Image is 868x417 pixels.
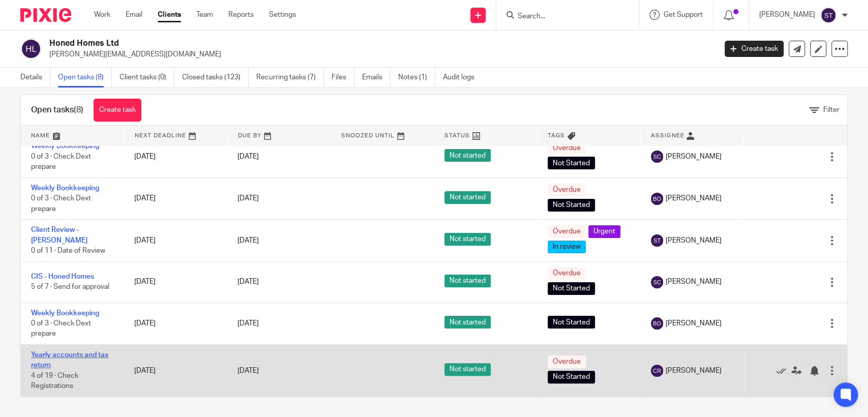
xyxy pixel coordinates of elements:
img: svg%3E [651,234,663,247]
span: In review [548,241,586,253]
a: Email [126,10,142,20]
span: Not started [444,233,491,246]
a: Recurring tasks (7) [256,68,324,87]
span: Overdue [548,225,586,238]
a: Open tasks (8) [58,68,112,87]
span: Overdue [548,267,586,280]
span: [PERSON_NAME] [666,277,722,287]
span: [DATE] [237,195,259,202]
span: 5 of 7 · Send for approval [31,284,109,291]
span: Urgent [588,225,620,238]
span: Not started [444,191,491,204]
a: Clients [158,10,181,20]
td: [DATE] [124,177,227,219]
img: svg%3E [820,7,836,23]
input: Search [517,12,608,21]
img: svg%3E [651,151,663,163]
span: Not Started [548,199,595,212]
span: [PERSON_NAME] [666,152,722,162]
a: Team [196,10,213,20]
span: [PERSON_NAME] [666,366,722,376]
span: [DATE] [237,153,259,160]
span: Not Started [548,316,595,329]
span: [DATE] [237,320,259,327]
span: Overdue [548,141,586,154]
a: Emails [362,68,391,87]
img: svg%3E [651,276,663,288]
a: Files [332,68,354,87]
span: Overdue [548,184,586,196]
img: svg%3E [651,193,663,205]
span: Not started [444,363,491,376]
span: Snoozed Until [341,133,395,138]
img: Pixie [20,8,71,22]
a: Audit logs [443,68,482,87]
span: Not Started [548,371,595,383]
a: Work [94,10,110,20]
span: 0 of 3 · Check Dext prepare [31,153,91,171]
td: [DATE] [124,345,227,397]
td: [DATE] [124,220,227,261]
img: svg%3E [20,38,42,59]
h1: Open tasks [31,105,83,115]
span: (8) [74,106,83,114]
span: [DATE] [237,279,259,286]
span: Not started [444,149,491,162]
a: Weekly Bookkeeping [31,185,99,192]
span: [PERSON_NAME] [666,318,722,329]
span: Not started [444,275,491,287]
span: Filter [823,106,840,113]
a: Settings [269,10,296,20]
a: Weekly Bookkeeping [31,142,99,150]
a: CIS - Honed Homes [31,273,94,280]
a: Yearly accounts and tax return [31,351,108,369]
a: Create task [725,41,784,57]
span: [DATE] [237,237,259,244]
a: Client tasks (0) [119,68,174,87]
a: Details [20,68,50,87]
a: Create task [94,99,141,122]
span: 4 of 19 · Check Registrations [31,372,78,390]
h2: Honed Homes Ltd [49,38,577,49]
img: svg%3E [651,365,663,377]
span: Not Started [548,157,595,169]
p: [PERSON_NAME] [759,10,815,20]
span: [DATE] [237,367,259,374]
span: 0 of 11 · Date of Review [31,247,105,254]
span: Not Started [548,282,595,295]
a: Reports [228,10,254,20]
span: Not started [444,316,491,329]
a: Mark as done [776,366,791,376]
span: Overdue [548,355,586,368]
a: Client Review - [PERSON_NAME] [31,226,87,244]
span: 0 of 3 · Check Dext prepare [31,320,91,338]
a: Weekly Bookkeeping [31,310,99,317]
span: Get Support [664,11,703,18]
a: Closed tasks (123) [182,68,249,87]
span: [PERSON_NAME] [666,235,722,246]
span: [PERSON_NAME] [666,193,722,203]
p: [PERSON_NAME][EMAIL_ADDRESS][DOMAIN_NAME] [49,49,709,59]
span: Status [444,133,470,138]
td: [DATE] [124,261,227,303]
a: Notes (1) [398,68,435,87]
span: Tags [548,133,565,138]
td: [DATE] [124,136,227,177]
img: svg%3E [651,317,663,330]
span: 0 of 3 · Check Dext prepare [31,195,91,213]
td: [DATE] [124,303,227,344]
